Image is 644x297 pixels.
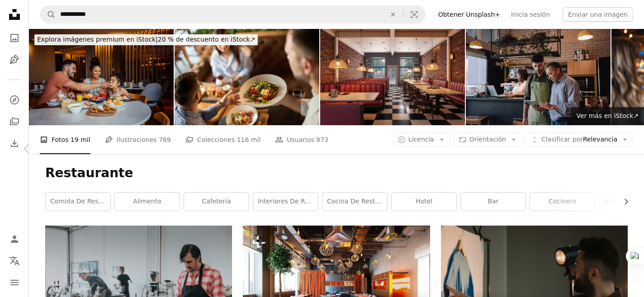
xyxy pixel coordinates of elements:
[185,125,261,154] a: Colecciones 116 mil
[393,132,450,147] button: Licencia
[403,6,425,23] button: Búsqueda visual
[5,273,24,292] button: Menú
[526,132,633,147] button: Clasificar porRelevancia
[253,193,318,211] a: interiores de restaurante
[5,91,24,109] a: Explorar
[563,7,633,22] button: Enviar una imagen
[469,136,506,143] span: Orientación
[541,135,617,144] span: Relevancia
[383,6,403,23] button: Borrar
[541,136,583,143] span: Clasificar por
[506,7,555,22] a: Inicia sesión
[320,29,465,125] img: Interior de la cafetería con asientos rojos, mesas de mármol, luces colgantes y paredes de ladrillo
[29,29,263,51] a: Explora imágenes premium en iStock|20 % de descuento en iStock↗
[115,193,180,211] a: alimento
[316,135,328,145] span: 873
[576,112,639,119] span: Ver más en iStock ↗
[5,29,24,47] a: Fotos
[530,193,595,211] a: cocinero
[184,193,249,211] a: cafetería
[237,135,261,145] span: 116 mil
[275,125,328,154] a: Usuarios 873
[159,135,171,145] span: 769
[45,283,232,292] a: Gente en la cocina
[466,29,611,125] img: Coffee shop owner talking to employee
[5,252,24,270] button: Idioma
[45,165,628,181] h1: Restaurante
[175,29,319,125] img: Primer plano de un hombre irreconocible sirviendo comida a un grupo de amigos durante el almuerzo...
[392,193,456,211] a: hotel
[105,125,171,154] a: Ilustraciones 769
[5,230,24,248] a: Iniciar sesión / Registrarse
[29,29,174,125] img: Family having breakfast in hotel
[571,107,644,125] a: Ver más en iStock↗
[40,6,56,23] button: Buscar en Unsplash
[618,193,628,211] button: desplazar lista a la derecha
[37,36,255,43] span: 20 % de descuento en iStock ↗
[40,5,426,24] form: Encuentra imágenes en todo el sitio
[433,7,506,22] a: Obtener Unsplash+
[454,132,522,147] button: Orientación
[46,193,110,211] a: comida de restaurante
[590,105,644,192] a: Siguiente
[37,36,158,43] span: Explora imágenes premium en iStock |
[461,193,526,211] a: bar
[322,193,387,211] a: cocina de restaurante
[408,136,434,143] span: Licencia
[243,283,430,291] a: Renderizado 3D del interior de un restaurante de lujo
[5,51,24,69] a: Ilustraciones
